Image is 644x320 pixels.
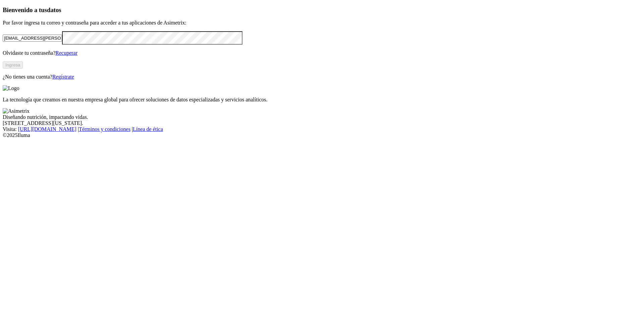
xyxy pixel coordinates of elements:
[3,50,641,56] p: Olvidaste tu contraseña?
[3,20,641,26] p: Por favor ingresa tu correo y contraseña para acceder a tus aplicaciones de Asimetrix:
[3,97,641,103] p: La tecnología que creamos en nuestra empresa global para ofrecer soluciones de datos especializad...
[3,126,641,132] div: Visita : | |
[3,114,641,120] div: Diseñando nutrición, impactando vidas.
[3,35,62,42] input: Tu correo
[3,132,641,138] div: © 2025 Iluma
[79,126,130,132] a: Términos y condiciones
[133,126,163,132] a: Línea de ética
[18,126,76,132] a: [URL][DOMAIN_NAME]
[3,6,641,14] h3: Bienvenido a tus
[52,74,74,80] a: Regístrate
[47,6,61,13] span: datos
[3,108,30,114] img: Asimetrix
[3,120,641,126] div: [STREET_ADDRESS][US_STATE].
[55,50,77,56] a: Recuperar
[3,61,23,68] button: Ingresa
[3,74,641,80] p: ¿No tienes una cuenta?
[3,85,19,91] img: Logo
